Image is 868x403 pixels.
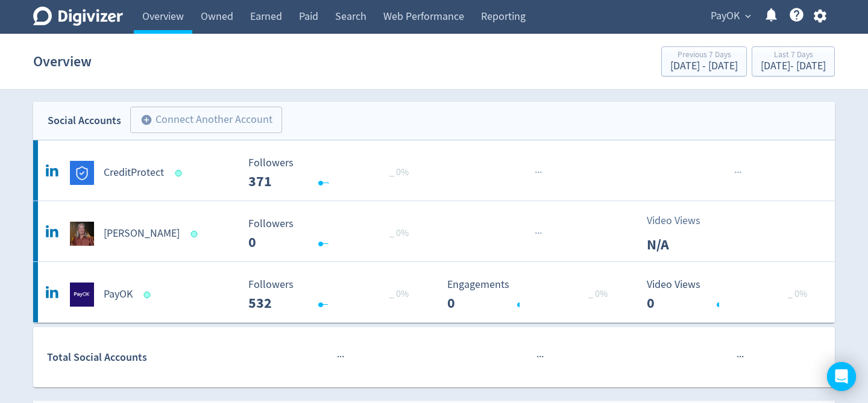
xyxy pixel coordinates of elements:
span: · [737,165,739,180]
span: _ 0% [788,288,807,300]
span: _ 0% [389,227,409,239]
span: · [737,349,739,364]
div: Open Intercom Messenger [827,362,856,391]
span: Data last synced: 21 Aug 2025, 12:02pm (AEST) [175,170,186,177]
span: PayOK [711,7,740,26]
div: Social Accounts [48,112,121,130]
a: PayOK undefinedPayOK Followers --- _ 0% Followers 532 Engagements 0 Engagements 0 _ 0% Video View... [33,262,835,322]
span: · [541,349,544,364]
h5: [PERSON_NAME] [104,226,180,241]
span: · [537,165,539,180]
span: · [539,165,542,180]
p: Video Views [647,213,716,229]
span: · [337,349,339,364]
h5: PayOK [104,287,133,302]
p: N/A [647,234,716,255]
svg: Followers --- [242,279,423,311]
h1: Overview [33,42,92,81]
span: · [537,226,539,241]
span: · [342,349,344,364]
span: · [734,165,737,180]
div: Previous 7 Days [670,51,738,61]
button: Previous 7 Days[DATE] - [DATE] [661,46,747,77]
svg: Followers --- [242,218,423,250]
button: Connect Another Account [130,107,282,133]
span: add_circle [140,114,153,126]
img: PayOK undefined [70,283,94,307]
div: Last 7 Days [761,51,826,61]
span: Data last synced: 21 Aug 2025, 12:02pm (AEST) [191,231,201,237]
div: Total Social Accounts [47,349,239,366]
a: CreditProtect undefinedCreditProtect Followers --- _ 0% Followers 371 ······ [33,140,835,201]
span: Data last synced: 21 Aug 2025, 12:02pm (AEST) [144,292,154,298]
svg: Engagements 0 [441,279,622,311]
span: · [741,349,744,364]
div: [DATE] - [DATE] [670,61,738,72]
span: · [536,349,539,364]
span: _ 0% [588,288,608,300]
a: Lindy Milne undefined[PERSON_NAME] Followers --- _ 0% Followers 0 ···Video ViewsN/A [33,201,835,261]
span: · [535,226,537,241]
button: PayOK [706,7,754,26]
span: _ 0% [389,288,409,300]
span: · [535,165,537,180]
h5: CreditProtect [104,166,164,180]
div: [DATE] - [DATE] [761,61,826,72]
span: · [739,349,741,364]
span: expand_more [743,11,753,22]
button: Last 7 Days[DATE]- [DATE] [752,46,835,77]
span: · [539,226,542,241]
span: · [539,349,541,364]
img: Lindy Milne undefined [70,222,94,246]
svg: Video Views 0 [641,279,822,311]
span: · [339,349,342,364]
span: · [739,165,741,180]
span: _ 0% [389,166,409,178]
svg: Followers --- [242,157,423,189]
img: CreditProtect undefined [70,161,94,185]
a: Connect Another Account [121,108,282,133]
